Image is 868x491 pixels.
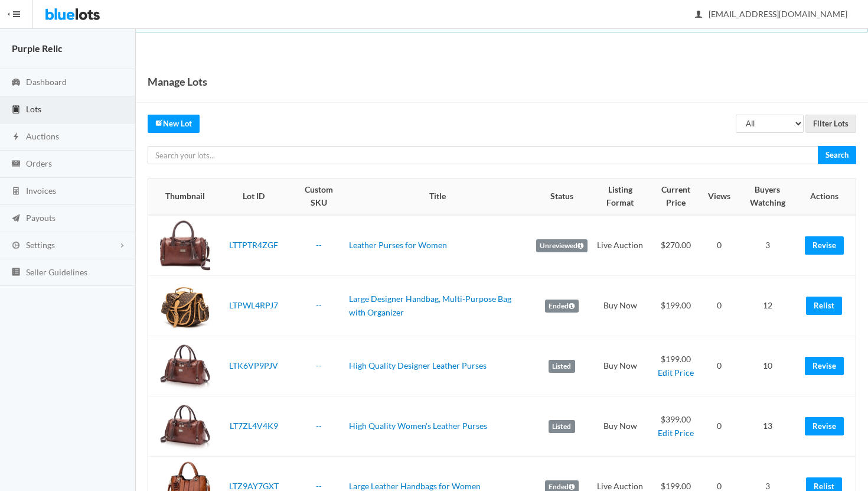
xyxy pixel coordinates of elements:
[229,360,278,370] a: LTK6VP9PJV
[10,132,22,143] ion-icon: flash
[648,336,703,396] td: $199.00
[805,236,844,255] a: Revise
[12,43,63,54] strong: Purple Relic
[10,267,22,278] ion-icon: list box
[800,178,856,215] th: Actions
[693,9,704,21] ion-icon: person
[230,421,278,431] a: LT7ZL4V4K9
[26,77,67,87] span: Dashboard
[592,178,649,215] th: Listing Format
[229,481,279,491] a: LTZ9AY7GXT
[648,276,703,336] td: $199.00
[545,300,579,313] label: Ended
[148,146,818,164] input: Search your lots...
[10,240,22,252] ion-icon: cog
[648,178,703,215] th: Current Price
[703,336,735,396] td: 0
[26,104,41,114] span: Lots
[26,267,87,277] span: Seller Guidelines
[592,215,649,276] td: Live Auction
[10,213,22,225] ion-icon: paper plane
[316,481,322,491] a: --
[316,421,322,431] a: --
[10,77,22,89] ion-icon: speedometer
[316,360,322,370] a: --
[10,159,22,170] ion-icon: cash
[805,115,856,133] input: Filter Lots
[805,417,844,435] a: Revise
[148,73,207,90] h1: Manage Lots
[293,178,344,215] th: Custom SKU
[155,119,163,126] ion-icon: create
[316,300,322,310] a: --
[26,158,52,168] span: Orders
[531,178,592,215] th: Status
[703,396,735,457] td: 0
[536,239,588,252] label: Unreviewed
[648,215,703,276] td: $270.00
[26,240,55,250] span: Settings
[344,178,531,215] th: Title
[349,240,447,250] a: Leather Purses for Women
[26,186,56,196] span: Invoices
[349,421,487,431] a: High Quality Women's Leather Purses
[26,131,59,141] span: Auctions
[805,357,844,375] a: Revise
[735,396,800,457] td: 13
[592,276,649,336] td: Buy Now
[215,178,293,215] th: Lot ID
[349,360,487,370] a: High Quality Designer Leather Purses
[10,186,22,197] ion-icon: calculator
[735,276,800,336] td: 12
[658,368,694,378] a: Edit Price
[592,336,649,396] td: Buy Now
[10,105,22,116] ion-icon: clipboard
[703,276,735,336] td: 0
[229,240,278,250] a: LTTPTR4ZGF
[735,178,800,215] th: Buyers Watching
[549,360,575,373] label: Listed
[735,336,800,396] td: 10
[818,146,856,164] input: Search
[26,213,56,223] span: Payouts
[229,300,278,310] a: LTPWL4RPJ7
[592,396,649,457] td: Buy Now
[806,297,842,315] a: Relist
[349,481,481,491] a: Large Leather Handbags for Women
[735,215,800,276] td: 3
[549,420,575,433] label: Listed
[148,178,215,215] th: Thumbnail
[316,240,322,250] a: --
[703,215,735,276] td: 0
[703,178,735,215] th: Views
[696,9,847,19] span: [EMAIL_ADDRESS][DOMAIN_NAME]
[648,396,703,457] td: $399.00
[148,115,200,133] a: createNew Lot
[658,428,694,438] a: Edit Price
[349,294,511,317] a: Large Designer Handbag, Multi-Purpose Bag with Organizer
